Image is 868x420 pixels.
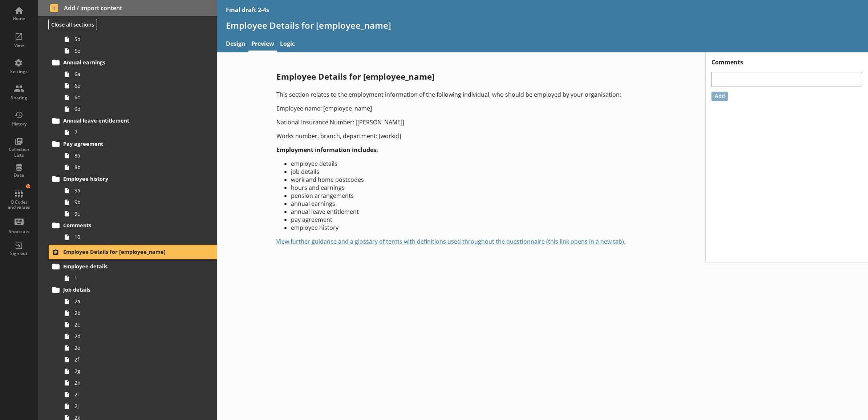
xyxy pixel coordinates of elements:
[53,115,217,138] li: Annual leave entitlement7
[74,94,187,101] span: 6c
[63,117,184,124] span: Annual leave entitlement
[74,164,187,171] span: 8b
[50,115,217,127] a: Annual leave entitlement
[50,246,217,258] a: Employee Details for [employee_name]
[48,19,97,30] button: Close all sections
[6,147,32,158] div: Collection Lists
[61,307,217,319] a: 2b
[63,222,184,229] span: Comments
[6,200,32,210] div: Q Codes and values
[291,176,646,184] li: work and home postcodes
[74,187,187,194] span: 9a
[74,275,187,281] span: 1
[276,146,378,154] strong: Employment information includes:
[291,168,646,176] li: job details
[291,224,646,232] li: employee history
[291,192,646,200] li: pension arrangements
[61,92,217,103] a: 6c
[53,57,217,115] li: Annual earnings6a6b6c6d
[61,33,217,45] a: 5d
[50,173,217,185] a: Employee history
[74,309,187,316] span: 2b
[276,237,625,245] a: View further guidance and a glossary of terms with definitions used throughout the questionnaire ...
[74,47,187,54] span: 5e
[6,69,32,75] div: Settings
[223,37,248,52] a: Design
[61,127,217,138] a: 7
[50,138,217,150] a: Pay agreement
[50,284,217,296] a: Job details
[63,248,184,255] span: Employee Details for [employee_name]
[61,272,217,284] a: 1
[74,152,187,159] span: 8a
[6,43,32,48] div: View
[74,321,187,328] span: 2c
[276,91,646,99] p: This section relates to the employment information of the following individual, who should be emp...
[277,37,298,52] a: Logic
[50,4,205,12] span: Add / import content
[6,16,32,21] div: Home
[61,208,217,220] a: 9c
[61,400,217,412] a: 2j
[74,199,187,205] span: 9b
[276,104,646,112] p: Employee name: [employee_name]
[61,80,217,92] a: 6b
[61,161,217,173] a: 8b
[291,200,646,208] li: annual earnings
[50,261,217,272] a: Employee details
[61,319,217,331] a: 2c
[74,82,187,89] span: 6b
[53,220,217,243] li: Comments10
[63,140,184,147] span: Pay agreement
[61,331,217,342] a: 2d
[61,377,217,389] a: 2h
[248,37,277,52] a: Preview
[74,403,187,409] span: 2j
[74,129,187,136] span: 7
[74,71,187,77] span: 6a
[74,391,187,398] span: 2i
[74,233,187,240] span: 10
[74,210,187,217] span: 9c
[291,184,646,192] li: hours and earnings
[61,68,217,80] a: 6a
[63,263,184,270] span: Employee details
[63,175,184,182] span: Employee history
[61,150,217,161] a: 8a
[226,6,269,14] div: Final draft 2-4s
[61,342,217,354] a: 2e
[6,121,32,127] div: History
[63,286,184,293] span: Job details
[61,389,217,400] a: 2i
[291,208,646,216] li: annual leave entitlement
[74,105,187,112] span: 6d
[6,172,32,178] div: Data
[63,59,184,66] span: Annual earnings
[61,45,217,57] a: 5e
[6,229,32,235] div: Shortcuts
[276,71,646,82] p: Employee Details for [employee_name]
[6,95,32,101] div: Sharing
[226,20,860,31] h1: Employee Details for [employee_name]
[61,231,217,243] a: 10
[291,216,646,224] li: pay agreement
[61,296,217,307] a: 2a
[53,173,217,220] li: Employee history9a9b9c
[53,138,217,173] li: Pay agreement8a8b
[61,354,217,365] a: 2f
[50,220,217,231] a: Comments
[276,132,646,140] p: Works number, branch, department: [workid]
[53,261,217,284] li: Employee details1
[74,333,187,340] span: 2d
[61,365,217,377] a: 2g
[50,57,217,68] a: Annual earnings
[74,356,187,363] span: 2f
[291,160,646,168] li: employee details
[61,185,217,196] a: 9a
[706,52,868,66] h1: Comments
[74,379,187,386] span: 2h
[61,196,217,208] a: 9b
[61,103,217,115] a: 6d
[74,344,187,351] span: 2e
[74,298,187,305] span: 2a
